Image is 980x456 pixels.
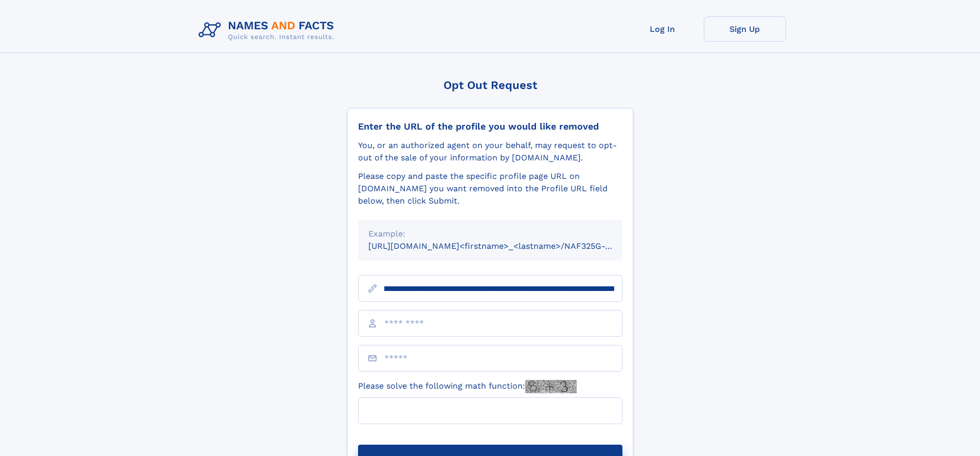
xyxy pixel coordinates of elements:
[358,170,622,207] div: Please copy and paste the specific profile page URL on [DOMAIN_NAME] you want removed into the Pr...
[368,228,612,240] div: Example:
[621,16,704,42] a: Log In
[347,79,633,92] div: Opt Out Request
[194,16,343,44] img: Logo Names and Facts
[358,121,622,132] div: Enter the URL of the profile you would like removed
[704,16,786,42] a: Sign Up
[368,241,642,251] small: [URL][DOMAIN_NAME]<firstname>_<lastname>/NAF325G-xxxxxxxx
[358,380,577,393] label: Please solve the following math function:
[358,139,622,164] div: You, or an authorized agent on your behalf, may request to opt-out of the sale of your informatio...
